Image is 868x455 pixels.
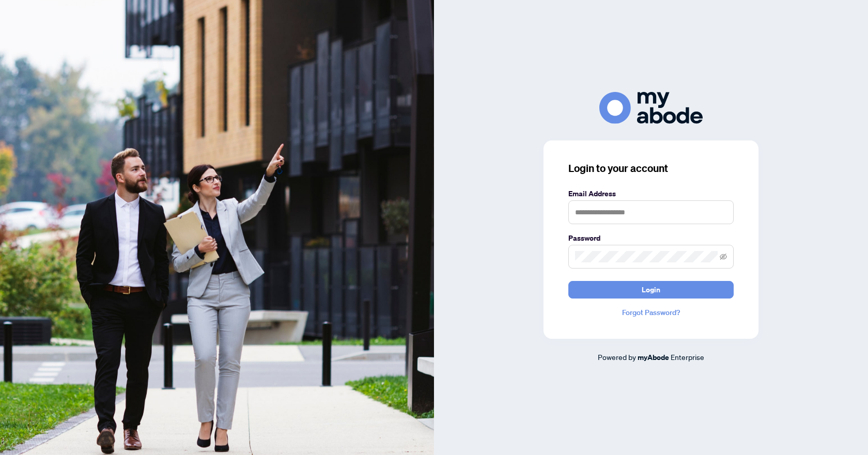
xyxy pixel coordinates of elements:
h3: Login to your account [568,161,734,176]
span: Powered by [598,352,636,362]
label: Email Address [568,188,734,199]
button: Login [568,281,734,299]
label: Password [568,232,734,244]
a: Forgot Password? [568,307,734,318]
span: eye-invisible [720,253,727,260]
img: ma-logo [599,92,703,123]
span: Login [642,281,660,298]
span: Enterprise [671,352,704,362]
a: myAbode [638,352,669,363]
